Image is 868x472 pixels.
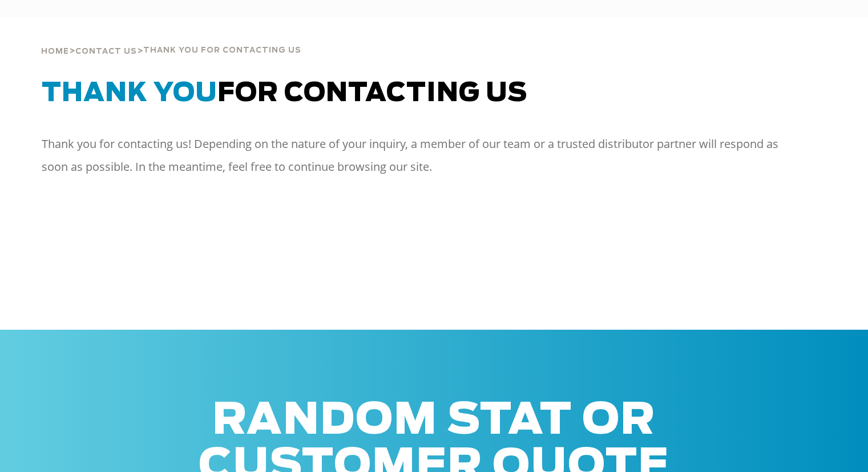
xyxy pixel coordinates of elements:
span: for Contacting Us [42,81,527,106]
a: Contact Us [75,46,137,56]
div: > > [41,17,301,61]
p: Thank you for contacting us! Depending on the nature of your inquiry, a member of our team or a t... [42,133,806,178]
span: thank you for contacting us [143,47,301,54]
span: Thank You [42,81,217,106]
span: Contact Us [75,48,137,55]
span: Home [41,48,69,55]
a: Home [41,46,69,56]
